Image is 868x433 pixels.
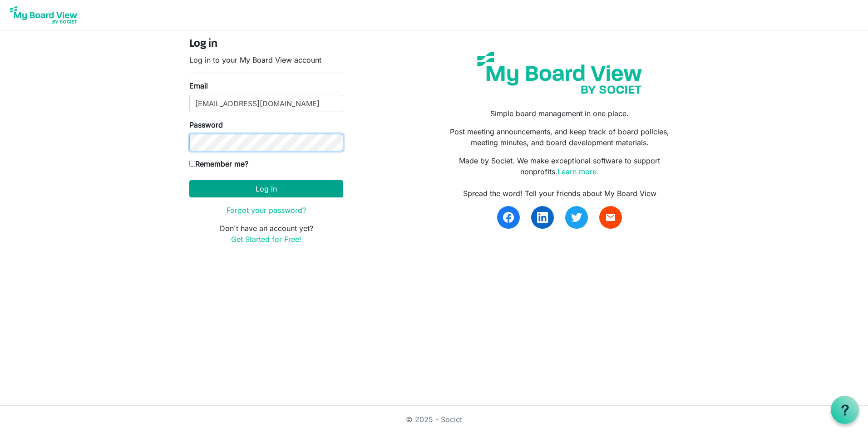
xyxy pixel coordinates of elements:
[441,126,679,148] p: Post meeting announcements, and keep track of board policies, meeting minutes, and board developm...
[189,38,343,51] h4: Log in
[7,4,80,26] img: My Board View Logo
[557,167,599,176] a: Learn more.
[503,212,514,223] img: facebook.svg
[189,161,195,167] input: Remember me?
[189,119,223,130] label: Password
[605,212,616,223] span: email
[406,415,462,424] a: © 2025 - Societ
[231,235,301,244] a: Get Started for Free!
[189,158,248,169] label: Remember me?
[227,206,306,215] a: Forgot your password?
[189,80,208,91] label: Email
[537,212,548,223] img: linkedin.svg
[470,45,649,101] img: my-board-view-societ.svg
[441,155,679,177] p: Made by Societ. We make exceptional software to support nonprofits.
[189,180,343,197] button: Log in
[571,212,582,223] img: twitter.svg
[189,54,343,65] p: Log in to your My Board View account
[189,223,343,245] p: Don't have an account yet?
[441,108,679,119] p: Simple board management in one place.
[599,206,622,229] a: email
[441,188,679,199] div: Spread the word! Tell your friends about My Board View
